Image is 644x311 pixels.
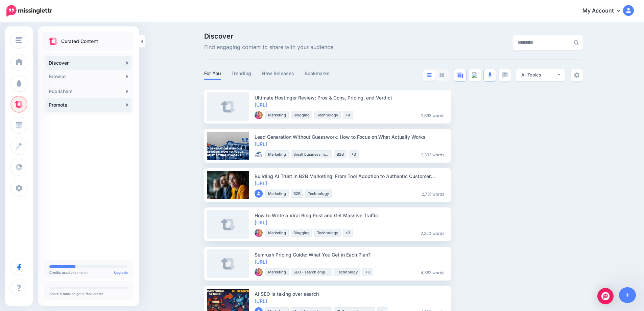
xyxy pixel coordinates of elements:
[574,72,579,78] img: settings-grey.png
[204,43,333,52] span: Find engaging content to share with your audience
[305,190,332,198] li: Technology
[265,229,289,237] li: Marketing
[314,111,341,119] li: Technology
[439,73,444,77] img: grid-grey.png
[516,69,565,81] button: All Topics
[46,56,131,70] a: Discover
[362,268,373,276] li: +3
[61,37,98,45] p: Curated Content
[576,3,634,19] a: My Account
[343,111,353,119] li: +4
[255,180,267,186] a: [URL]
[314,229,341,237] li: Technology
[502,72,508,78] img: chat-square-grey.png
[16,37,22,43] img: menu.png
[255,102,267,108] a: [URL]
[46,70,131,83] a: Browse
[419,190,447,198] li: 2,731 words
[305,69,330,77] a: Bookmarks
[418,268,447,276] li: 4,362 words
[255,251,447,258] div: Semrush Pricing Guide: What You Get in Each Plan?
[418,150,447,158] li: 2,393 words
[334,268,360,276] li: Technology
[487,72,492,78] img: microphone.png
[255,173,447,180] div: Building AI Trust in B2B Marketing: From Tool Adoption to Authentic Customer Engagement
[255,268,263,276] img: Q4V7QUO4NL7KLF7ETPAEVJZD8V2L8K9O_thumb.jpg
[204,33,333,40] span: Discover
[291,268,332,276] li: SEO - search engine optimization
[265,268,289,276] li: Marketing
[427,73,432,77] img: list-blue.png
[457,72,463,78] img: article-blue.png
[334,150,347,158] li: B2B
[255,220,267,225] a: [URL]
[265,111,289,119] li: Marketing
[418,111,447,119] li: 2,693 words
[204,69,221,77] a: For You
[255,150,263,158] img: 74400927_2541562552624184_6518002996444397568_n-bsa92563_thumb.png
[343,229,353,237] li: +3
[46,85,131,98] a: Publishers
[262,69,294,77] a: New Releases
[265,190,289,198] li: Marketing
[291,150,332,158] li: Small business marketing
[255,259,267,265] a: [URL]
[6,5,52,17] img: Missinglettr
[291,111,312,119] li: Blogging
[255,190,263,198] img: user_default_image.png
[231,69,252,77] a: Trending
[49,38,58,45] img: curate.png
[255,94,447,101] div: Ultimate Hostinger Review: Pros & Cons, Pricing, and Verdict
[255,212,447,219] div: How to Write a Viral Blog Post and Get Massive Traffic
[521,72,557,78] div: All Topics
[291,190,303,198] li: B2B
[255,111,263,119] img: Q4V7QUO4NL7KLF7ETPAEVJZD8V2L8K9O_thumb.jpg
[597,288,614,304] div: Open Intercom Messenger
[46,98,131,112] a: Promote
[255,141,267,147] a: [URL]
[265,150,289,158] li: Marketing
[255,229,263,237] img: Q4V7QUO4NL7KLF7ETPAEVJZD8V2L8K9O_thumb.jpg
[349,150,359,158] li: +3
[418,229,447,237] li: 2,350 words
[255,290,447,297] div: AI SEO is taking over search
[472,72,478,78] img: video--grey.png
[574,40,579,45] img: search-grey-6.png
[291,229,312,237] li: Blogging
[255,298,267,304] a: [URL]
[255,133,447,140] div: Lead Generation Without Guesswork: How to Focus on What Actually Works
